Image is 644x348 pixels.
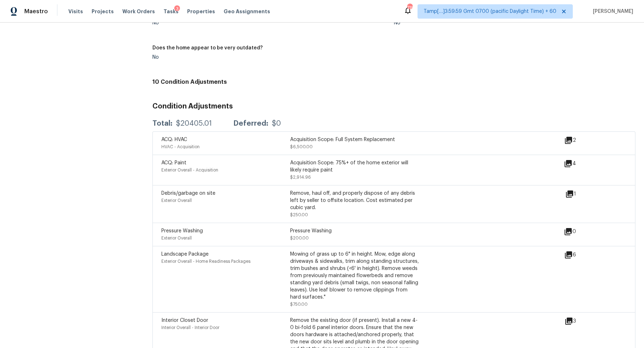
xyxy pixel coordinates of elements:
div: Mowing of grass up to 6" in height. Mow, edge along driveways & sidewalks, trim along standing st... [290,251,419,301]
div: Total: [152,120,172,127]
span: Tamp[…]3:59:59 Gmt 0700 (pacific Daylight Time) + 60 [424,8,556,15]
div: $20405.01 [176,120,212,127]
span: Work Orders [122,8,155,15]
span: Visits [68,8,83,15]
div: 6 [564,251,599,259]
span: Exterior Overall [161,236,192,240]
span: $2,914.96 [290,175,311,179]
h4: 10 Condition Adjustments [152,78,635,86]
div: 3 [174,5,180,13]
div: Acquisition Scope: Full System Replacement [290,136,419,143]
div: Pressure Washing [290,227,419,235]
span: Maestro [24,8,48,15]
h3: Condition Adjustments [152,103,635,110]
span: Projects [92,8,114,15]
div: Acquisition Scope: 75%+ of the home exterior will likely require paint [290,159,419,174]
span: Exterior Overall [161,198,192,203]
span: Geo Assignments [224,8,270,15]
span: $200.00 [290,236,309,240]
div: 3 [565,317,599,325]
div: No [394,20,630,25]
span: Debris/garbage on site [161,191,215,196]
span: $250.00 [290,213,308,217]
div: 2 [564,136,599,145]
span: ACQ: Paint [161,160,186,165]
div: 1 [565,190,599,198]
span: Exterior Overall - Home Readiness Packages [161,259,250,264]
span: Tasks [164,9,179,14]
span: ACQ: HVAC [161,137,187,142]
div: Deferred: [233,120,268,127]
span: Landscape Package [161,252,209,257]
span: Properties [187,8,215,15]
div: 718 [407,4,412,11]
h5: Does the home appear to be very outdated? [152,45,263,50]
div: 4 [564,159,599,168]
span: $750.00 [290,302,308,306]
span: Interior Closet Door [161,318,208,323]
span: Exterior Overall - Acquisition [161,168,218,172]
div: No [152,20,388,25]
div: No [152,55,388,60]
div: 0 [564,227,599,236]
span: HVAC - Acquisition [161,145,200,149]
span: Pressure Washing [161,228,203,233]
span: [PERSON_NAME] [590,8,633,15]
span: Interior Overall - Interior Door [161,325,219,330]
div: $0 [272,120,281,127]
div: Remove, haul off, and properly dispose of any debris left by seller to offsite location. Cost est... [290,190,419,211]
span: $6,500.00 [290,145,313,149]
